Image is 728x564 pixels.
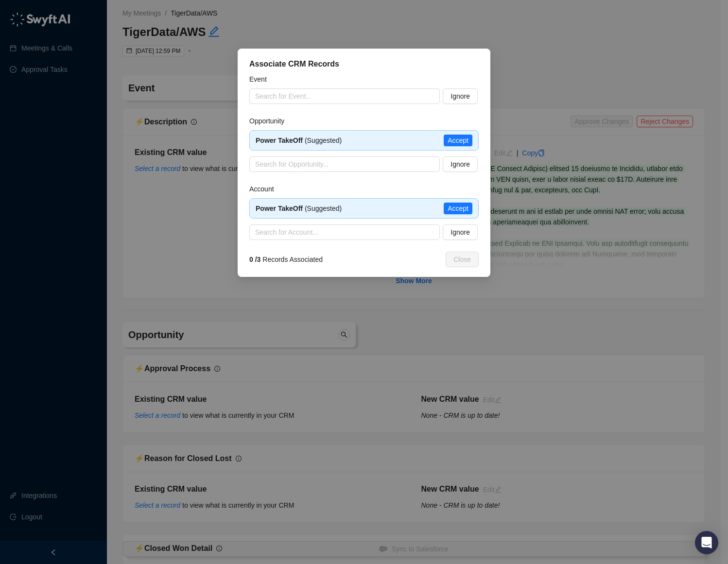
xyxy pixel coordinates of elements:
span: Ignore [451,91,470,102]
button: Ignore [443,156,478,172]
strong: Power TakeOff [256,205,303,212]
button: Accept [444,135,472,146]
span: Accept [448,135,468,146]
label: Event [249,74,274,85]
span: Accept [448,203,468,214]
span: Ignore [451,159,470,170]
label: Account [249,184,280,194]
button: Close [446,252,479,267]
strong: 0 / 3 [249,256,260,263]
button: Ignore [443,224,478,240]
div: Open Intercom Messenger [695,531,718,554]
span: (Suggested) [256,205,342,212]
button: Accept [444,203,472,214]
span: Records Associated [249,254,323,265]
div: Associate CRM Records [249,58,479,70]
span: Ignore [451,227,470,238]
button: Ignore [443,88,478,104]
label: Opportunity [249,116,291,126]
span: (Suggested) [256,137,342,144]
strong: Power TakeOff [256,137,303,144]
